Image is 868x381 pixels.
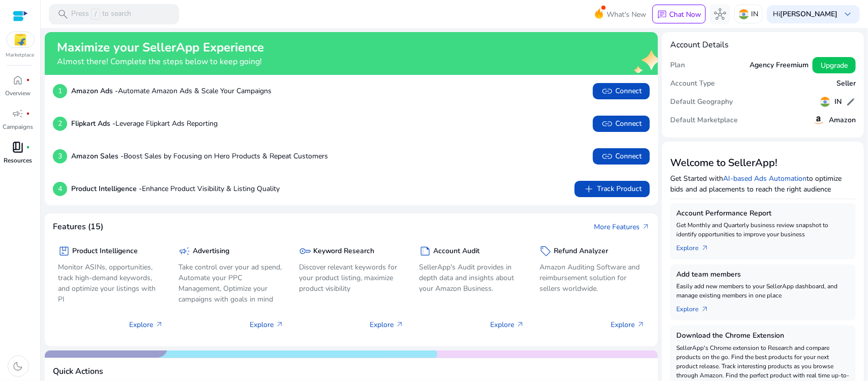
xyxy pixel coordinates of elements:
span: fiber_manual_record [26,112,31,116]
h5: IN [834,98,842,106]
span: What's New [607,6,646,23]
span: arrow_outward [642,223,650,231]
button: chatChat Now [652,5,706,24]
p: Hi [773,11,837,18]
p: Discover relevant keywords for your product listing, maximize product visibility [299,262,404,294]
span: campaign [178,245,191,257]
span: key [299,245,311,257]
span: link [601,118,613,130]
p: Explore [490,319,524,330]
span: package [58,245,70,257]
a: Explorearrow_outward [676,239,717,253]
span: campaign [12,107,24,120]
h5: Account Performance Report [676,209,850,218]
button: addTrack Product [575,181,650,197]
p: Chat Now [669,10,701,19]
h4: Quick Actions [53,367,103,376]
p: Automate Amazon Ads & Scale Your Campaigns [71,86,272,96]
p: Explore [370,319,404,330]
p: 4 [53,182,67,196]
span: arrow_outward [276,320,284,329]
span: fiber_manual_record [26,145,31,149]
h4: Almost there! Complete the steps below to keep going! [57,57,264,67]
span: edit [846,97,856,107]
span: arrow_outward [516,320,524,329]
span: summarize [420,245,432,257]
p: Marketplace [6,51,35,59]
span: keyboard_arrow_down [842,8,854,20]
b: Flipkart Ads - [71,119,115,128]
h5: Account Audit [434,247,480,256]
h5: Keyword Research [313,247,375,256]
img: amazon.svg [813,114,825,126]
h5: Default Marketplace [670,116,738,125]
h5: Plan [670,61,685,70]
p: Explore [611,319,645,330]
p: 1 [53,84,67,98]
h5: Add team members [676,270,850,279]
span: hub [714,8,726,20]
p: Easily add new members to your SellerApp dashboard, and manage existing members in one place [676,282,850,300]
p: IN [751,5,758,23]
p: Campaigns [3,122,34,131]
span: arrow_outward [637,320,645,329]
span: sell [540,245,552,257]
h4: Account Details [670,40,729,50]
span: / [91,9,100,20]
span: arrow_outward [701,305,709,313]
button: hub [710,4,730,24]
span: link [601,85,613,97]
h5: Agency Freemium [750,61,809,70]
a: Explorearrow_outward [676,300,717,314]
img: in.svg [820,97,830,107]
span: arrow_outward [701,244,709,252]
span: home [12,74,24,86]
p: Take control over your ad spend, Automate your PPC Management, Optimize your campaigns with goals... [178,262,284,305]
h5: Account Type [670,79,715,88]
span: arrow_outward [155,320,163,329]
p: Press to search [71,9,131,20]
p: Boost Sales by Focusing on Hero Products & Repeat Customers [71,151,328,161]
button: Upgrade [813,57,856,73]
h5: Product Intelligence [72,247,138,256]
a: More Featuresarrow_outward [594,222,650,232]
h5: Seller [836,79,856,88]
button: linkConnect [593,83,650,99]
p: Leverage Flipkart Ads Reporting [71,118,218,129]
h2: Maximize your SellerApp Experience [57,40,264,55]
h3: Welcome to SellerApp! [670,157,856,169]
p: Overview [6,89,31,98]
span: link [601,150,613,162]
span: Connect [601,118,642,130]
b: Amazon Ads - [71,86,118,96]
p: Get Monthly and Quarterly business review snapshot to identify opportunities to improve your busi... [676,221,850,239]
h5: Advertising [193,247,229,256]
span: Connect [601,85,642,97]
span: book_4 [12,141,24,153]
span: Track Product [583,183,642,195]
span: Upgrade [821,60,848,71]
span: dark_mode [12,360,24,372]
img: flipkart.svg [7,32,34,47]
span: arrow_outward [396,320,404,329]
p: Explore [129,319,163,330]
p: 3 [53,149,67,164]
b: Amazon Sales - [71,151,124,161]
b: Product Intelligence - [71,184,142,194]
span: Connect [601,150,642,162]
button: linkConnect [593,116,650,132]
p: Amazon Auditing Software and reimbursement solution for sellers worldwide. [540,262,645,294]
b: [PERSON_NAME] [780,9,837,19]
p: Explore [250,319,284,330]
a: AI-based Ads Automation [723,174,806,183]
h5: Amazon [829,116,856,125]
h5: Download the Chrome Extension [676,332,850,340]
span: chat [657,10,667,20]
img: in.svg [739,9,749,19]
span: search [57,8,69,20]
h4: Features (15) [53,222,103,232]
button: linkConnect [593,148,650,165]
p: Enhance Product Visibility & Listing Quality [71,183,280,194]
p: 2 [53,117,67,131]
span: add [583,183,595,195]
